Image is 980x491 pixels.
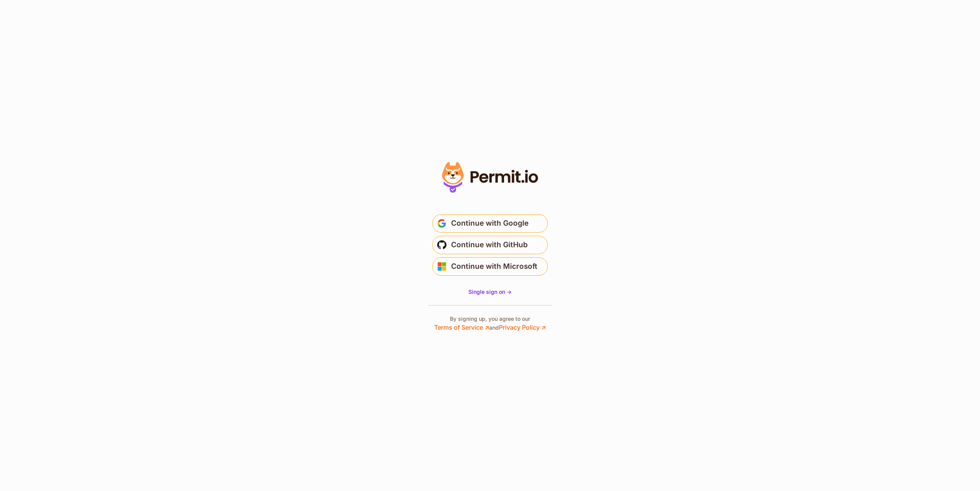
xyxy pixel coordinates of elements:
[451,260,537,273] span: Continue with Microsoft
[432,214,548,233] button: Continue with Google
[432,236,548,254] button: Continue with GitHub
[434,323,489,331] a: Terms of Service ↗
[451,217,529,230] span: Continue with Google
[451,239,528,251] span: Continue with GitHub
[468,288,512,296] a: Single sign on ->
[434,315,546,332] p: By signing up, you agree to our and
[468,288,512,295] span: Single sign on ->
[499,323,546,331] a: Privacy Policy ↗
[432,257,548,276] button: Continue with Microsoft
